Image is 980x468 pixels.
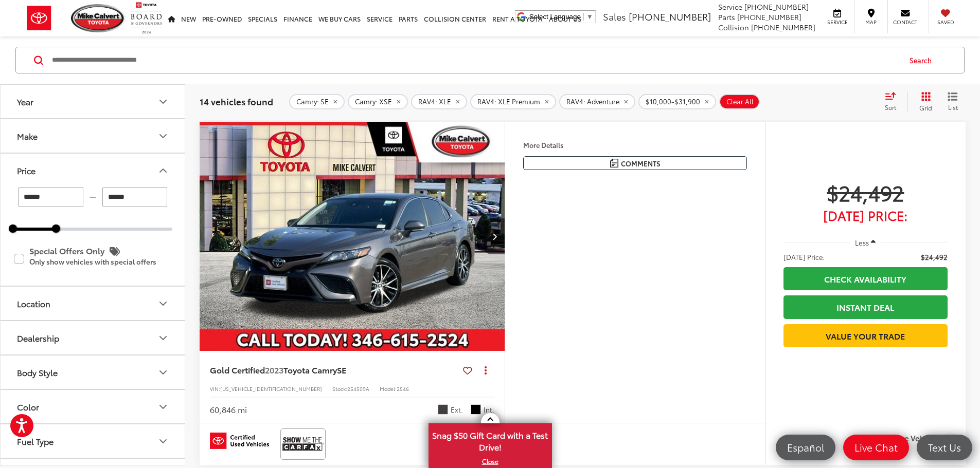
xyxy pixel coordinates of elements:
p: Only show vehicles with special offers [29,258,171,266]
button: Select sort value [880,91,907,112]
div: 60,846 mi [210,404,247,416]
button: Fuel TypeFuel Type [1,424,186,458]
a: 2023 Toyota Camry SE2023 Toyota Camry SE2023 Toyota Camry SE2023 Toyota Camry SE [199,122,506,351]
span: 2546 [397,385,409,392]
span: [PHONE_NUMBER] [751,22,815,32]
div: Price [17,165,35,175]
button: Actions [476,361,494,379]
div: Make [17,131,38,141]
div: Location [157,297,169,310]
span: 254509A [347,385,369,392]
span: $10,000-$31,900 [646,98,700,106]
span: Ext. [451,405,463,415]
span: Live Chat [849,441,903,454]
div: Dealership [157,332,169,344]
button: ColorColor [1,390,186,423]
a: Live Chat [843,435,909,460]
span: Predawn Gray Mica [438,404,448,415]
span: Map [860,18,882,26]
span: VIN: [210,385,220,392]
img: 2023 Toyota Camry SE [199,122,506,351]
span: [US_VEHICLE_IDENTIFICATION_NUMBER] [220,385,322,392]
input: Search by Make, Model, or Keyword [51,48,900,72]
span: Snag $50 Gift Card with a Test Drive! [430,424,551,456]
div: Year [157,96,169,108]
span: List [948,103,958,111]
span: 2023 [265,364,283,376]
button: YearYear [1,85,186,118]
img: View CARFAX report [282,430,324,458]
button: remove 10000-31900 [638,94,716,109]
span: [PHONE_NUMBER] [744,2,809,12]
span: [PHONE_NUMBER] [629,10,711,23]
span: Service [718,2,742,12]
div: Body Style [17,367,58,377]
span: Black [471,404,481,415]
span: Camry: XSE [355,98,392,106]
div: Dealership [17,333,59,343]
span: Model: [380,385,397,392]
input: maximum Buy price [102,187,168,207]
img: Toyota Certified Used Vehicles [210,433,269,449]
span: [PHONE_NUMBER] [737,12,801,22]
span: RAV4: Adventure [566,98,619,106]
span: Camry: SE [296,98,329,106]
input: minimum Buy price [18,187,83,207]
span: Sales [603,10,626,23]
span: Text Us [923,441,966,454]
span: RAV4: XLE Premium [477,98,540,106]
div: Price [157,164,169,177]
span: Stock: [332,385,347,392]
label: Special Offers Only [14,242,171,275]
span: [DATE] Price: [783,210,948,220]
span: dropdown dots [485,366,487,374]
a: Instant Deal [783,295,948,319]
span: Parts [718,12,735,22]
span: Comments [621,159,661,169]
button: Next image [484,218,505,254]
div: Color [157,401,169,413]
span: Int. [484,405,494,415]
button: remove RAV4: Adventure [559,94,635,109]
span: Gold Certified [210,364,265,376]
label: Compare Vehicle [875,434,955,444]
button: PricePrice [1,154,186,187]
span: [DATE] Price: [783,252,825,262]
button: remove Camry: SE [289,94,345,109]
div: Make [157,130,169,142]
span: Contact [893,18,917,26]
a: Check Availability [783,267,948,290]
a: Text Us [917,435,972,460]
span: Collision [718,22,749,32]
span: Service [826,18,849,26]
div: 2023 Toyota Camry SE 0 [199,122,506,351]
button: Less [850,233,881,252]
span: — [86,193,99,201]
button: List View [940,91,966,112]
div: Fuel Type [157,435,169,447]
span: SE [337,364,346,376]
div: Year [17,97,33,106]
span: Clear All [726,98,754,106]
span: ▼ [586,13,593,21]
div: Location [17,298,50,308]
span: RAV4: XLE [418,98,451,106]
span: 14 vehicles found [200,95,273,107]
span: Grid [919,103,932,112]
h4: More Details [523,141,747,148]
a: Value Your Trade [783,324,948,347]
button: Body StyleBody Style [1,355,186,389]
img: Mike Calvert Toyota [71,4,126,32]
button: remove RAV4: XLE [411,94,467,109]
div: Body Style [157,366,169,379]
div: Color [17,402,39,411]
span: Less [855,238,869,247]
button: MakeMake [1,119,186,153]
span: Español [782,441,829,454]
button: Comments [523,156,747,170]
span: Saved [934,18,957,26]
button: remove Camry: XSE [348,94,408,109]
span: Toyota Camry [283,364,337,376]
img: Comments [610,159,618,167]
